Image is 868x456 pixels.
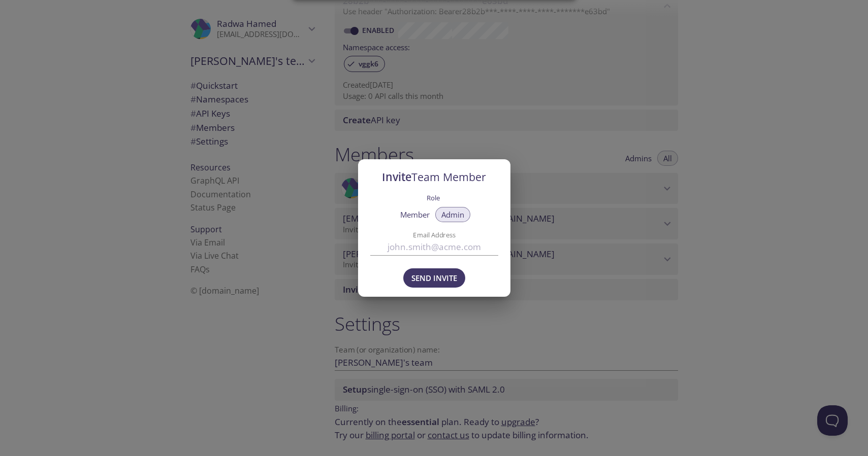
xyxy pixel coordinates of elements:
[370,239,498,256] input: john.smith@acme.com
[411,169,486,184] span: Team Member
[435,207,470,222] button: Admin
[382,169,486,184] span: Invite
[394,207,436,222] button: Member
[427,191,440,204] label: Role
[403,268,465,288] button: Send Invite
[386,231,482,238] label: Email Address
[411,271,457,285] span: Send Invite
